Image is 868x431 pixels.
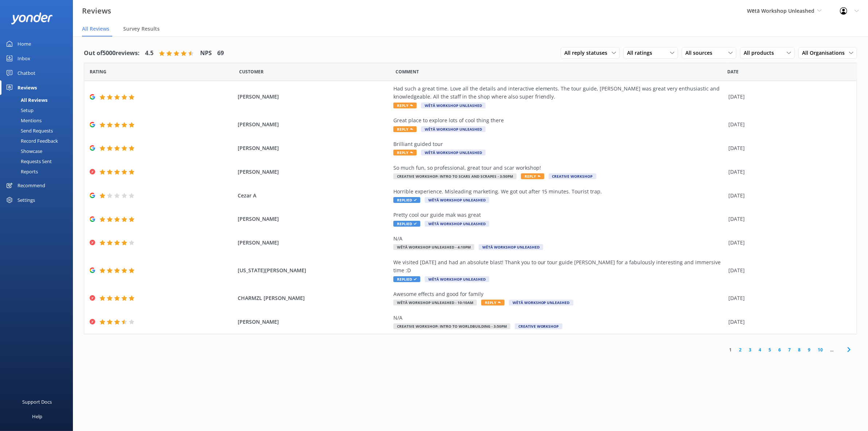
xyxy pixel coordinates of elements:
[4,136,73,146] a: Record Feedback
[4,146,73,156] a: Showcase
[814,346,826,353] a: 10
[479,244,543,250] span: Wētā Workshop Unleashed
[509,300,573,305] span: Wētā Workshop Unleashed
[238,215,389,223] span: [PERSON_NAME]
[238,239,389,247] span: [PERSON_NAME]
[238,318,389,326] span: [PERSON_NAME]
[393,221,420,227] span: Replied
[802,49,849,57] span: All Organisations
[627,49,657,57] span: All ratings
[90,68,106,75] span: Date
[564,49,612,57] span: All reply statuses
[4,105,34,115] div: Setup
[238,192,389,200] span: Cezar A
[238,266,389,274] span: [US_STATE][PERSON_NAME]
[393,314,725,322] div: N/A
[4,105,73,115] a: Setup
[393,103,417,108] span: Reply
[729,294,848,302] div: [DATE]
[82,25,109,32] span: All Reviews
[4,115,73,126] a: Mentions
[4,156,73,166] a: Requests Sent
[217,49,224,58] h4: 69
[82,5,111,17] h3: Reviews
[765,346,775,353] a: 5
[421,126,486,132] span: Wētā Workshop Unleashed
[17,193,35,207] div: Settings
[393,150,417,155] span: Reply
[239,68,264,75] span: Date
[396,68,419,75] span: Question
[238,93,389,101] span: [PERSON_NAME]
[393,300,477,305] span: Wētā Workshop Unleashed - 10:10am
[729,266,848,274] div: [DATE]
[393,323,510,329] span: Creative Workshop: Intro to Worldbuilding - 3:50pm
[729,192,848,200] div: [DATE]
[729,215,848,223] div: [DATE]
[393,126,417,132] span: Reply
[200,49,212,58] h4: NPS
[4,115,42,126] div: Mentions
[4,146,42,156] div: Showcase
[238,144,389,152] span: [PERSON_NAME]
[481,300,505,305] span: Reply
[393,188,725,196] div: Horrible experience. Misleading marketing. We got out after 15 minutes. Tourist trap.
[727,68,739,75] span: Date
[785,346,794,353] a: 7
[32,409,42,424] div: Help
[735,346,745,353] a: 2
[745,346,755,353] a: 3
[393,164,725,172] div: So much fun, so professional, great tour and scar workshop!
[393,211,725,219] div: Pretty cool our guide mak was great
[775,346,785,353] a: 6
[4,126,53,136] div: Send Requests
[393,290,725,298] div: Awesome effects and good for family
[685,49,717,57] span: All sources
[4,136,58,146] div: Record Feedback
[729,93,848,101] div: [DATE]
[393,235,725,243] div: N/A
[425,276,489,282] span: Wētā Workshop Unleashed
[393,258,725,275] div: We visited [DATE] and had an absolute blast! Thank you to our tour guide [PERSON_NAME] for a fabu...
[744,49,778,57] span: All products
[4,166,73,177] a: Reports
[729,168,848,176] div: [DATE]
[425,221,489,227] span: Wētā Workshop Unleashed
[17,80,37,95] div: Reviews
[393,116,725,124] div: Great place to explore lots of cool thing there
[804,346,814,353] a: 9
[747,7,814,14] span: Wētā Workshop Unleashed
[238,120,389,128] span: [PERSON_NAME]
[425,197,489,203] span: Wētā Workshop Unleashed
[729,120,848,128] div: [DATE]
[4,95,73,105] a: All Reviews
[393,244,474,250] span: Wētā Workshop Unleashed - 4:10pm
[521,173,544,179] span: Reply
[826,346,837,353] span: ...
[794,346,804,353] a: 8
[4,166,38,177] div: Reports
[123,25,160,32] span: Survey Results
[17,178,45,193] div: Recommend
[23,395,52,409] div: Support Docs
[393,173,517,179] span: Creative Workshop: Intro to Scars and Scrapes - 3:50pm
[725,346,735,353] a: 1
[238,168,389,176] span: [PERSON_NAME]
[4,156,52,166] div: Requests Sent
[4,126,73,136] a: Send Requests
[17,51,30,66] div: Inbox
[729,144,848,152] div: [DATE]
[393,85,725,101] div: Had such a great time. Love all the details and interactive elements. The tour guide, [PERSON_NAM...
[421,150,486,155] span: Wētā Workshop Unleashed
[17,36,31,51] div: Home
[755,346,765,353] a: 4
[393,140,725,148] div: Brilliant guided tour
[4,95,47,105] div: All Reviews
[515,323,563,329] span: Creative Workshop
[729,318,848,326] div: [DATE]
[549,173,596,179] span: Creative Workshop
[393,197,420,203] span: Replied
[393,276,420,282] span: Replied
[729,239,848,247] div: [DATE]
[421,103,486,108] span: Wētā Workshop Unleashed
